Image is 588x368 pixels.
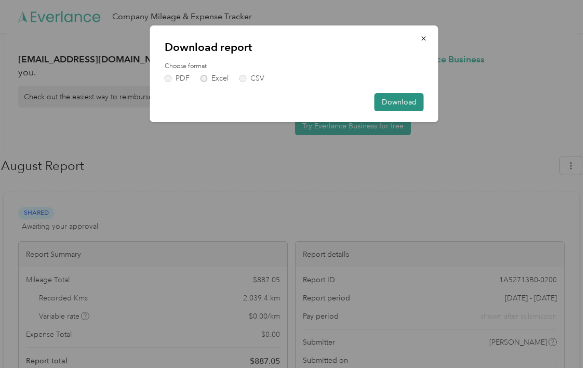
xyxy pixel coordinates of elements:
[165,40,424,55] p: Download report
[375,93,424,111] button: Download
[165,75,190,82] label: PDF
[239,75,264,82] label: CSV
[165,62,424,71] label: Choose format
[201,75,229,82] label: Excel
